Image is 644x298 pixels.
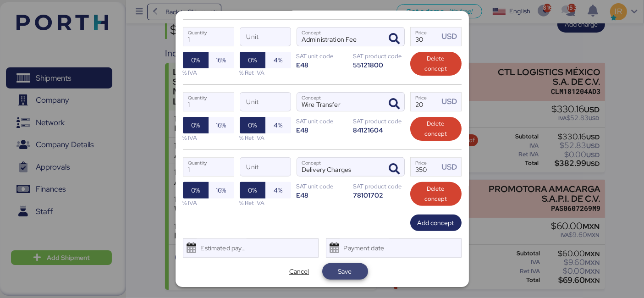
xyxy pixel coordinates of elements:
[240,93,291,111] input: Unit
[248,55,257,66] span: 0%
[265,182,291,199] button: 4%
[297,117,348,126] div: SAT unit code
[289,266,309,277] span: Cancel
[418,119,454,139] span: Delete concept
[410,52,462,76] button: Delete concept
[338,266,352,277] span: Save
[265,117,291,133] button: 4%
[353,61,405,69] div: 55121800
[216,185,226,196] span: 16%
[191,55,200,66] span: 0%
[240,133,291,142] div: % Ret IVA
[183,117,209,133] button: 0%
[418,54,454,74] span: Delete concept
[418,217,454,228] span: Add concept
[240,68,291,77] div: % Ret IVA
[209,52,234,68] button: 16%
[274,55,282,66] span: 4%
[183,28,234,46] input: Quantity
[297,28,382,46] input: Concept
[209,117,234,133] button: 16%
[411,158,439,176] input: Price
[441,161,461,173] div: USD
[183,133,234,142] div: % IVA
[353,126,405,134] div: 84121604
[183,68,234,77] div: % IVA
[183,158,234,176] input: Quantity
[297,191,348,199] div: E48
[441,31,461,42] div: USD
[240,158,291,176] input: Unit
[411,93,439,111] input: Price
[183,182,209,199] button: 0%
[240,199,291,207] div: % Ret IVA
[216,55,226,66] span: 16%
[191,120,200,131] span: 0%
[385,160,404,179] button: ConceptConcept
[297,52,348,61] div: SAT unit code
[240,28,291,46] input: Unit
[274,120,282,131] span: 4%
[297,126,348,134] div: E48
[276,263,322,280] button: Cancel
[418,184,454,204] span: Delete concept
[274,185,282,196] span: 4%
[385,29,404,49] button: ConceptConcept
[353,191,405,199] div: 78101702
[297,93,382,111] input: Concept
[248,120,257,131] span: 0%
[240,182,265,199] button: 0%
[353,117,405,126] div: SAT product code
[410,182,462,206] button: Delete concept
[410,117,462,141] button: Delete concept
[353,52,405,61] div: SAT product code
[297,61,348,69] div: E48
[183,199,234,207] div: % IVA
[385,94,404,114] button: ConceptConcept
[248,185,257,196] span: 0%
[240,117,265,133] button: 0%
[240,52,265,68] button: 0%
[209,182,234,199] button: 16%
[410,215,462,231] button: Add concept
[297,158,382,176] input: Concept
[353,182,405,191] div: SAT product code
[191,185,200,196] span: 0%
[183,93,234,111] input: Quantity
[411,28,439,46] input: Price
[297,182,348,191] div: SAT unit code
[216,120,226,131] span: 16%
[183,52,209,68] button: 0%
[322,263,368,280] button: Save
[441,96,461,107] div: USD
[265,52,291,68] button: 4%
